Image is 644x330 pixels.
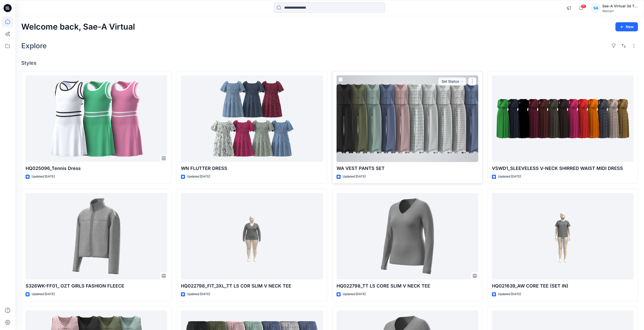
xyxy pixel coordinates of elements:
[591,4,600,13] div: SA
[26,165,167,172] p: HQ025096_Tennis Dress
[32,292,55,297] p: Updated [DATE]
[492,282,634,290] p: HQ021639_AW CORE TEE (SET IN)
[181,193,323,280] a: HQ022798_FIT_3XL_TT LS COR SLIM V NECK TEE
[181,75,323,162] a: WN FLUTTER DRESS
[26,193,167,280] a: S326WK-FF01_ OZT GIRLS FASHION FLEECE
[343,292,366,297] p: Updated [DATE]
[337,75,478,162] a: WA VEST PANTS SET
[498,174,521,179] p: Updated [DATE]
[492,165,634,172] p: VSWD1_SLEEVELESS V-NECK SHIRRED WAIST MIDI DRESS
[337,193,478,280] a: HQ022798_TT LS CORE SLIM V NECK TEE
[602,9,638,13] div: Walmart
[21,42,47,50] h2: Explore
[581,4,586,8] span: 11
[187,292,210,297] p: Updated [DATE]
[343,174,366,179] p: Updated [DATE]
[187,174,210,179] p: Updated [DATE]
[181,165,323,172] p: WN FLUTTER DRESS
[337,165,478,172] p: WA VEST PANTS SET
[498,292,521,297] p: Updated [DATE]
[492,193,634,280] a: HQ021639_AW CORE TEE (SET IN)
[21,60,638,66] h4: Styles
[615,22,638,31] button: New
[32,174,55,179] p: Updated [DATE]
[26,75,167,162] a: HQ025096_Tennis Dress
[337,282,478,290] p: HQ022798_TT LS CORE SLIM V NECK TEE
[602,3,638,9] div: Sae-A Virtual 3d Team
[181,282,323,290] p: HQ022798_FIT_3XL_TT LS COR SLIM V NECK TEE
[492,75,634,162] a: VSWD1_SLEEVELESS V-NECK SHIRRED WAIST MIDI DRESS
[26,282,167,290] p: S326WK-FF01_ OZT GIRLS FASHION FLEECE
[21,22,135,32] h2: Welcome back, Sae-A Virtual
